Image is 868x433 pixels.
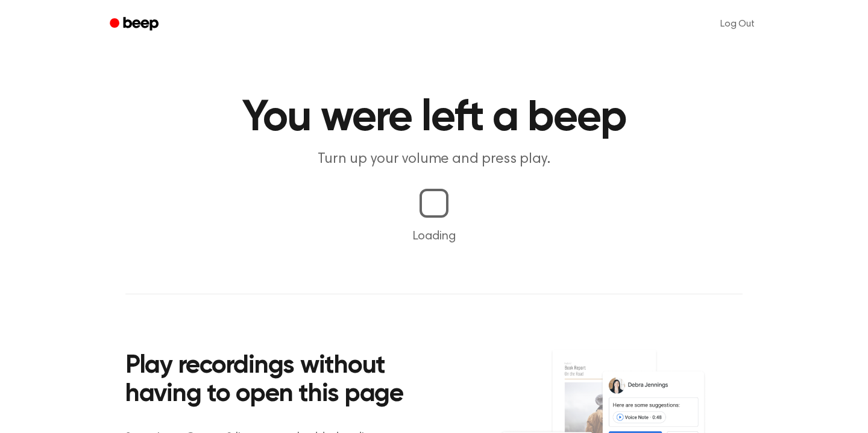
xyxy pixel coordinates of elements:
[101,13,169,36] a: Beep
[14,227,854,245] p: Loading
[125,352,450,409] h2: Play recordings without having to open this page
[125,96,743,140] h1: You were left a beep
[708,10,767,39] a: Log Out
[203,150,665,169] p: Turn up your volume and press play.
